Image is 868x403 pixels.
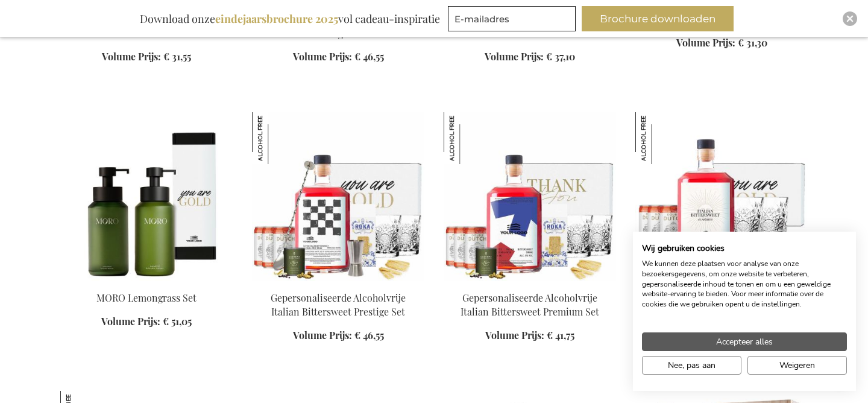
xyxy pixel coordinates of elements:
span: Accepteer alles [716,335,773,348]
span: Nee, pas aan [668,359,715,372]
a: Volume Prijs: € 46,55 [293,329,384,343]
span: Volume Prijs: [485,50,544,63]
img: MORO Lemongrass Set [60,112,233,281]
img: Personalised Non-Alcoholic Italian Bittersweet Gift [635,112,808,281]
a: Volume Prijs: € 31,55 [102,50,191,64]
span: Volume Prijs: [101,315,160,328]
span: € 37,10 [546,50,575,63]
span: € 51,05 [163,315,192,328]
button: Pas cookie voorkeuren aan [642,356,741,375]
div: Download onze vol cadeau-inspiratie [134,6,445,31]
div: Close [843,11,857,26]
span: € 46,55 [354,329,384,341]
a: Volume Prijs: € 41,75 [485,329,574,343]
p: We kunnen deze plaatsen voor analyse van onze bezoekersgegevens, om onze website te verbeteren, g... [642,259,847,309]
span: € 41,75 [547,329,574,341]
img: Gepersonaliseerde Alcoholvrije Italian Bittersweet Premium Set [444,112,495,164]
span: Volume Prijs: [293,329,352,341]
form: marketing offers and promotions [448,6,579,35]
span: € 31,55 [163,50,191,63]
button: Alle cookies weigeren [747,356,847,375]
span: Volume Prijs: [676,36,735,49]
a: Personalised Non-Alcoholic Italian Bittersweet Premium Set Gepersonaliseerde Alcoholvrije Italian... [444,276,616,288]
button: Accepteer alle cookies [642,332,847,351]
a: Volume Prijs: € 46,55 [293,50,384,64]
h2: Wij gebruiken cookies [642,243,847,254]
a: Gepersonaliseerde Alcoholvrije Italian Bittersweet Prestige Set [271,291,406,318]
a: Volume Prijs: € 51,05 [101,315,192,329]
img: Close [846,15,854,22]
img: Gepersonaliseerde Alcoholvrije Italian Bittersweet Prestige Set [252,112,304,164]
img: Gepersonaliseerde Alcoholvrije Italian Bittersweet Prestige Set [252,112,424,281]
a: MORO Lemongrass Set [96,291,197,304]
a: Gepersonaliseerde Alcoholvrije Italian Bittersweet Prestige Set Gepersonaliseerde Alcoholvrije It... [252,276,424,288]
span: Volume Prijs: [102,50,161,63]
a: Volume Prijs: € 37,10 [485,50,575,64]
span: € 46,55 [354,50,384,63]
input: E-mailadres [448,6,576,31]
img: Personalised Non-Alcoholic Italian Bittersweet Premium Set [444,112,616,281]
a: Volume Prijs: € 31,30 [676,36,767,50]
button: Brochure downloaden [582,6,734,31]
span: Weigeren [779,359,815,372]
span: € 31,30 [738,36,767,49]
img: Gepersonaliseerd Alcoholvrije Italian Bittersweet Cadeauset [635,112,687,164]
a: MORO Lemongrass Set [60,276,233,288]
span: Volume Prijs: [293,50,352,63]
span: Volume Prijs: [485,329,544,341]
a: Gepersonaliseerde Alcoholvrije Italian Bittersweet Premium Set [461,291,599,318]
b: eindejaarsbrochure 2025 [215,11,338,26]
